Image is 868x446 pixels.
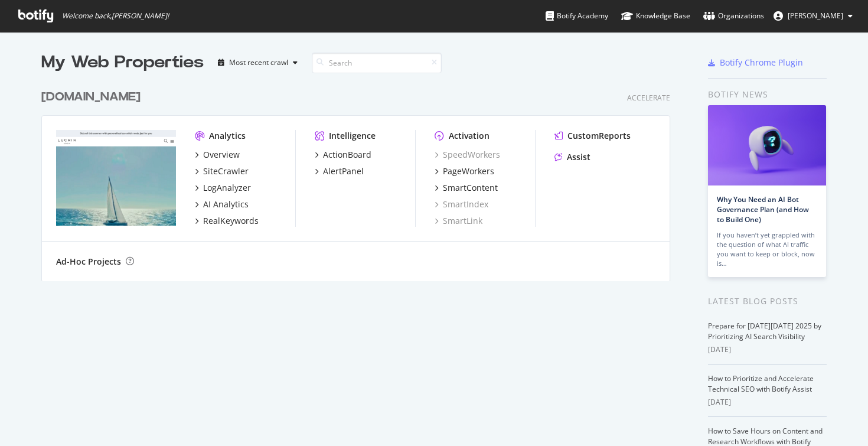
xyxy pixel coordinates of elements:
[56,130,176,226] img: lucrin.com
[708,105,826,185] img: Why You Need an AI Bot Governance Plan (and How to Build One)
[435,165,494,177] a: PageWorkers
[195,215,259,227] a: RealKeywords
[764,6,862,25] button: [PERSON_NAME]
[435,198,488,210] a: SmartIndex
[788,11,843,21] span: Anaëlle Dadar
[329,130,376,142] div: Intelligence
[567,130,631,142] div: CustomReports
[203,215,259,227] div: RealKeywords
[708,321,821,341] a: Prepare for [DATE][DATE] 2025 by Prioritizing AI Search Visibility
[195,149,240,161] a: Overview
[435,215,482,227] a: SmartLink
[449,130,490,142] div: Activation
[203,198,249,210] div: AI Analytics
[443,182,498,194] div: SmartContent
[62,11,169,21] span: Welcome back, [PERSON_NAME] !
[41,89,145,106] a: [DOMAIN_NAME]
[567,151,590,163] div: Assist
[312,53,442,73] input: Search
[323,149,371,161] div: ActionBoard
[209,130,246,142] div: Analytics
[195,182,251,194] a: LogAnalyzer
[323,165,364,177] div: AlertPanel
[195,198,249,210] a: AI Analytics
[203,165,249,177] div: SiteCrawler
[627,93,670,103] div: Accelerate
[435,149,500,161] a: SpeedWorkers
[554,130,631,142] a: CustomReports
[546,10,608,22] div: Botify Academy
[828,406,856,434] iframe: Intercom live chat
[443,165,494,177] div: PageWorkers
[703,10,764,22] div: Organizations
[41,74,680,281] div: grid
[315,149,371,161] a: ActionBoard
[203,182,251,194] div: LogAnalyzer
[708,344,827,355] div: [DATE]
[708,397,827,408] div: [DATE]
[717,230,817,268] div: If you haven’t yet grappled with the question of what AI traffic you want to keep or block, now is…
[708,88,827,101] div: Botify news
[720,57,803,69] div: Botify Chrome Plugin
[56,256,121,268] div: Ad-Hoc Projects
[195,165,249,177] a: SiteCrawler
[229,59,288,66] div: Most recent crawl
[41,89,141,106] div: [DOMAIN_NAME]
[315,165,364,177] a: AlertPanel
[203,149,240,161] div: Overview
[554,151,590,163] a: Assist
[435,182,498,194] a: SmartContent
[213,53,302,72] button: Most recent crawl
[621,10,690,22] div: Knowledge Base
[41,51,204,74] div: My Web Properties
[708,57,803,69] a: Botify Chrome Plugin
[717,194,809,224] a: Why You Need an AI Bot Governance Plan (and How to Build One)
[708,373,814,394] a: How to Prioritize and Accelerate Technical SEO with Botify Assist
[708,295,827,308] div: Latest Blog Posts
